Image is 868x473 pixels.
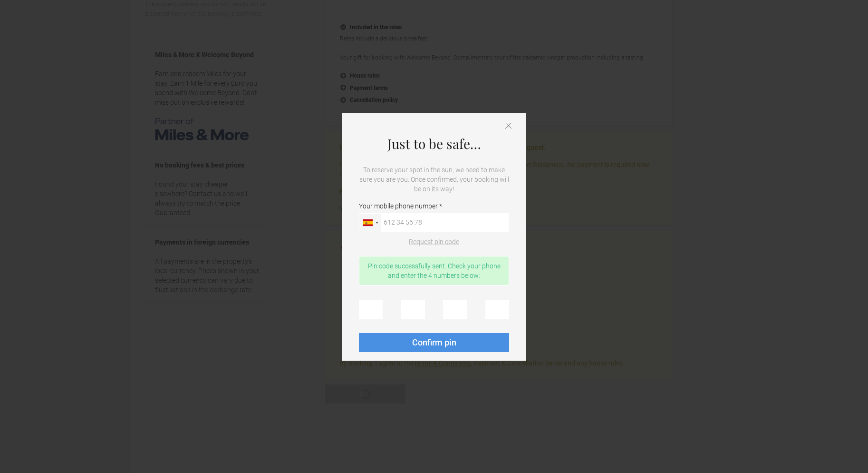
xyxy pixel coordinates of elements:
[359,256,509,286] div: Pin code successfully sent. Check your phone and enter the 4 numbers below:
[359,214,381,232] div: Spain (España): +34
[359,201,442,211] span: Your mobile phone number
[403,237,465,246] button: Request pin code
[412,337,456,347] span: Confirm pin
[359,165,509,194] p: To reserve your spot in the sun, we need to make sure you are you. Once confirmed, your booking w...
[359,333,509,352] button: Confirm pin
[505,122,511,130] button: Close
[359,213,509,232] input: Your mobile phone number
[359,137,509,151] h4: Just to be safe…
